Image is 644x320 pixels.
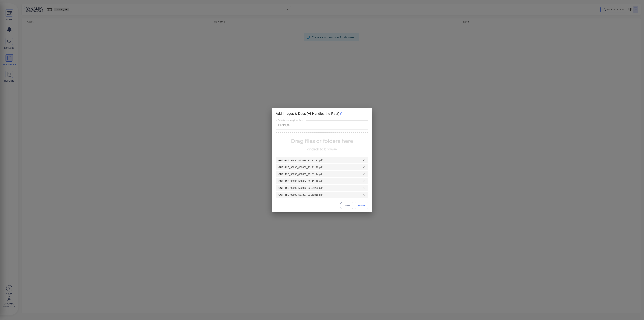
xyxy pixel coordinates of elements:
[278,186,360,190] span: GUTHRIE_93890_522979_20151202.pdf
[276,111,368,116] h2: Add Images & Docs (AI Handles the Rest)
[340,202,353,209] button: Cancel
[278,166,360,169] span: GUTHRIE_93890_460862_20121128.pdf
[278,179,360,183] span: GUTHRIE_93890_502684_20141112.pdf
[278,173,360,176] span: GUTHRIE_93890_482809_20131114.pdf
[307,147,337,151] span: or click to browse
[291,137,353,152] p: Drag files or folders here
[630,305,641,317] iframe: Chat
[278,193,360,196] span: GUTHRIE_93890_537397_20160815.pdf
[355,202,368,209] button: Upload
[278,159,360,162] span: GUTHRIE_93890_431078_20111121.pdf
